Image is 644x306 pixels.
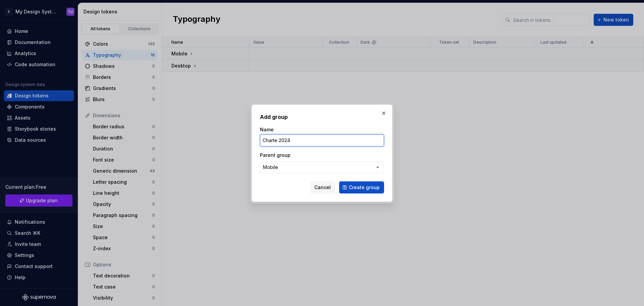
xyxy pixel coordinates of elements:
span: Cancel [314,184,331,191]
button: Cancel [310,181,335,193]
div: Mobile [263,164,278,171]
label: Parent group [260,152,290,159]
span: Create group [349,184,380,191]
h2: Add group [260,113,384,121]
label: Name [260,126,274,133]
button: Mobile [260,161,384,173]
button: Create group [339,181,384,193]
